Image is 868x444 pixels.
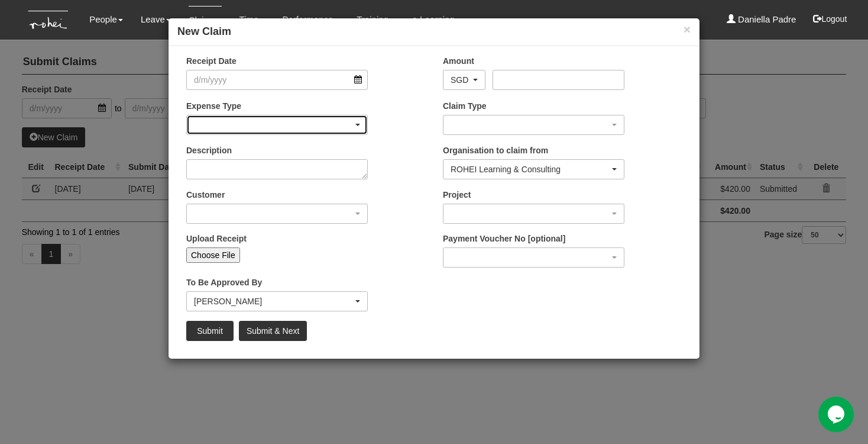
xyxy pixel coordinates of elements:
[186,144,232,156] label: Description
[186,233,247,244] label: Upload Receipt
[177,25,231,37] b: New Claim
[443,159,624,179] button: ROHEI Learning & Consulting
[443,100,487,112] label: Claim Type
[186,321,234,341] input: Submit
[186,55,237,67] label: Receipt Date
[443,233,565,244] label: Payment Voucher No [optional]
[186,189,225,201] label: Customer
[186,291,368,311] button: Daniel Low
[818,397,856,432] iframe: chat widget
[443,70,485,90] button: SGD
[186,100,241,112] label: Expense Type
[443,55,474,67] label: Amount
[186,276,262,288] label: To Be Approved By
[186,247,240,263] input: Choose File
[186,70,368,90] input: d/m/yyyy
[443,144,548,156] label: Organisation to claim from
[443,189,471,201] label: Project
[194,295,353,307] div: [PERSON_NAME]
[451,74,471,86] div: SGD
[684,23,691,36] button: ×
[451,163,610,175] div: ROHEI Learning & Consulting
[239,321,307,341] input: Submit & Next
